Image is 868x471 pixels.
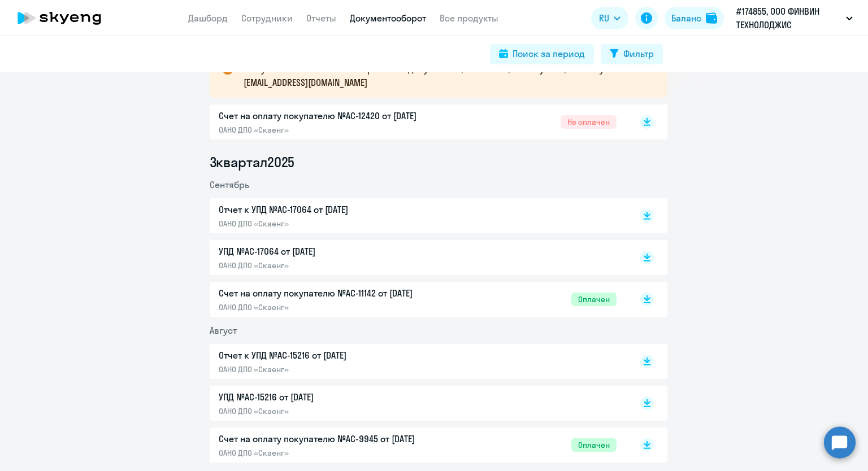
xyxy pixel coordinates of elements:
[219,109,617,135] a: Счет на оплату покупателю №AC-12420 от [DATE]ОАНО ДПО «Скаенг»Не оплачен
[219,448,456,458] p: ОАНО ДПО «Скаенг»
[241,12,293,24] a: Сотрудники
[571,438,617,452] span: Оплачен
[244,62,647,89] p: В случае возникновения вопросов по документам, напишите, пожалуйста, на почту [EMAIL_ADDRESS][DOM...
[219,432,456,446] p: Счет на оплату покупателю №AC-9945 от [DATE]
[513,47,585,60] div: Поиск за период
[601,44,663,64] button: Фильтр
[219,432,617,458] a: Счет на оплату покупателю №AC-9945 от [DATE]ОАНО ДПО «Скаенг»Оплачен
[219,302,456,312] p: ОАНО ДПО «Скаенг»
[665,7,724,29] button: Балансbalance
[219,245,617,271] a: УПД №AC-17064 от [DATE]ОАНО ДПО «Скаенг»
[599,11,609,25] span: RU
[306,12,336,24] a: Отчеты
[210,179,249,190] span: Сентябрь
[219,286,617,312] a: Счет на оплату покупателю №AC-11142 от [DATE]ОАНО ДПО «Скаенг»Оплачен
[219,390,617,416] a: УПД №AC-15216 от [DATE]ОАНО ДПО «Скаенг»
[219,260,456,271] p: ОАНО ДПО «Скаенг»
[350,12,426,24] a: Документооборот
[219,364,456,374] p: ОАНО ДПО «Скаенг»
[219,390,456,404] p: УПД №AC-15216 от [DATE]
[219,125,456,135] p: ОАНО ДПО «Скаенг»
[219,203,617,229] a: Отчет к УПД №AC-17064 от [DATE]ОАНО ДПО «Скаенг»
[671,11,701,25] div: Баланс
[591,7,628,29] button: RU
[561,115,617,129] span: Не оплачен
[219,219,456,229] p: ОАНО ДПО «Скаенг»
[219,245,456,258] p: УПД №AC-17064 от [DATE]
[219,109,456,123] p: Счет на оплату покупателю №AC-12420 от [DATE]
[706,12,717,24] img: balance
[623,47,654,60] div: Фильтр
[210,153,667,171] li: 3 квартал 2025
[188,12,228,24] a: Дашборд
[571,293,617,306] span: Оплачен
[219,203,456,216] p: Отчет к УПД №AC-17064 от [DATE]
[219,406,456,416] p: ОАНО ДПО «Скаенг»
[736,5,841,32] p: #174855, ООО ФИНВИН ТЕХНОЛОДЖИС
[219,286,456,300] p: Счет на оплату покупателю №AC-11142 от [DATE]
[219,348,617,374] a: Отчет к УПД №AC-15216 от [DATE]ОАНО ДПО «Скаенг»
[219,348,456,362] p: Отчет к УПД №AC-15216 от [DATE]
[731,5,858,32] button: #174855, ООО ФИНВИН ТЕХНОЛОДЖИС
[210,325,237,336] span: Август
[490,44,594,64] button: Поиск за период
[440,12,498,24] a: Все продукты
